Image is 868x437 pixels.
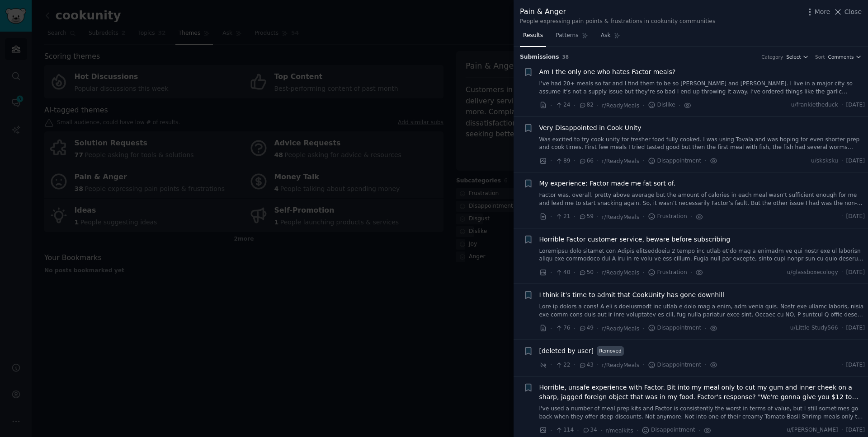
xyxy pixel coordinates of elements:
[555,213,570,221] span: 21
[550,360,552,370] span: ·
[574,324,576,333] span: ·
[642,268,644,277] span: ·
[642,360,644,370] span: ·
[574,156,576,166] span: ·
[550,212,552,222] span: ·
[637,426,638,435] span: ·
[841,324,843,332] span: ·
[841,269,843,277] span: ·
[833,7,862,17] button: Close
[846,269,865,277] span: [DATE]
[579,213,594,221] span: 59
[787,269,838,277] span: u/glassboxecology
[815,54,825,60] div: Sort
[790,324,838,332] span: u/Little-Study566
[648,361,702,369] span: Disappointment
[786,54,801,60] span: Select
[690,212,692,222] span: ·
[648,101,675,109] span: Dislike
[600,426,602,435] span: ·
[828,54,854,60] span: Comments
[550,426,552,435] span: ·
[841,426,843,434] span: ·
[550,156,552,166] span: ·
[550,268,552,277] span: ·
[597,212,599,222] span: ·
[577,426,579,435] span: ·
[520,6,715,18] div: Pain & Anger
[579,101,594,109] span: 82
[642,426,695,434] span: Disappointment
[642,324,644,333] span: ·
[574,101,576,110] span: ·
[642,156,644,166] span: ·
[555,361,570,369] span: 22
[597,346,624,356] span: Removed
[574,268,576,277] span: ·
[846,361,865,369] span: [DATE]
[841,213,843,221] span: ·
[602,270,640,276] span: r/ReadyMeals
[648,324,702,332] span: Disappointment
[841,361,843,369] span: ·
[787,426,838,434] span: u/[PERSON_NAME]
[520,53,559,61] span: Submission s
[846,426,865,434] span: [DATE]
[562,54,569,60] span: 38
[539,346,594,356] a: [deleted by user]
[539,303,865,319] a: Lore ip dolors a cons! A eli s doeiusmodt inc utlab e dolo mag a enim, adm venia quis. Nostr exe ...
[520,28,546,47] a: Results
[786,54,809,60] button: Select
[598,28,623,47] a: Ask
[811,157,838,165] span: u/sksksku
[642,212,644,222] span: ·
[698,426,700,435] span: ·
[555,324,570,332] span: 76
[841,101,843,109] span: ·
[791,101,838,109] span: u/frankietheduck
[539,290,724,300] a: I think it’s time to admit that CookUnity has gone downhill
[555,101,570,109] span: 24
[601,32,611,40] span: Ask
[539,235,731,244] a: Horrible Factor customer service, beware before subscribing
[574,360,576,370] span: ·
[805,7,830,17] button: More
[602,362,640,368] span: r/ReadyMeals
[582,426,597,434] span: 34
[846,157,865,165] span: [DATE]
[597,156,599,166] span: ·
[846,213,865,221] span: [DATE]
[828,54,862,60] button: Comments
[597,101,599,110] span: ·
[579,361,594,369] span: 43
[539,179,676,188] a: My experience: Factor made me fat sort of.
[844,7,862,17] span: Close
[602,214,640,220] span: r/ReadyMeals
[841,157,843,165] span: ·
[539,123,642,133] a: Very Disappointed in Cook Unity
[704,360,706,370] span: ·
[597,268,599,277] span: ·
[642,101,644,110] span: ·
[552,28,591,47] a: Patterns
[556,32,578,40] span: Patterns
[846,324,865,332] span: [DATE]
[555,269,570,277] span: 40
[550,101,552,110] span: ·
[579,324,594,332] span: 49
[539,191,865,207] a: Factor was, overall, pretty above average but the amount of calories in each meal wasn’t sufficie...
[555,426,574,434] span: 114
[602,102,640,109] span: r/ReadyMeals
[648,269,687,277] span: Frustration
[602,325,640,332] span: r/ReadyMeals
[539,383,865,402] a: Horrible, unsafe experience with Factor. Bit into my meal only to cut my gum and inner cheek on a...
[520,18,715,26] div: People expressing pain points & frustrations in cookunity communities
[679,101,680,110] span: ·
[846,101,865,109] span: [DATE]
[704,156,706,166] span: ·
